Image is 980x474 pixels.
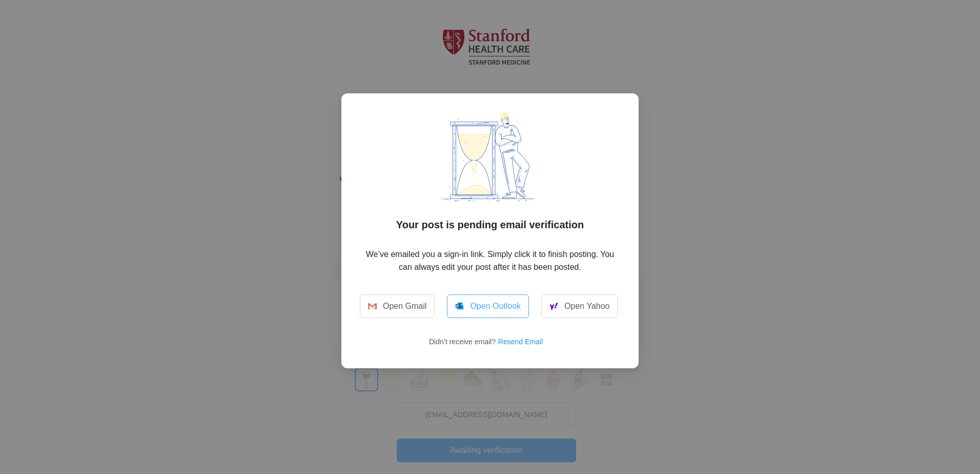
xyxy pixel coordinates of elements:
a: Open Yahoo [541,294,618,318]
h2: Your post is pending email verification [360,218,620,232]
img: 🎈 [237,1,251,12]
img: Greeted [455,302,464,310]
a: Open Gmail [360,294,435,318]
img: Greeted [549,300,558,312]
button: Resend Email [498,333,551,350]
img: 🎉 [56,1,69,12]
p: Didn’t receive email? [360,333,620,350]
p: We’ve emailed you a sign-in link. Simply click it to finish posting. You can always edit your pos... [360,248,620,273]
a: Open Outlook [447,294,529,318]
img: Greeted [413,112,567,202]
img: Greeted [368,303,377,310]
img: 🎈 [251,1,264,12]
img: 🎉 [43,1,56,12]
